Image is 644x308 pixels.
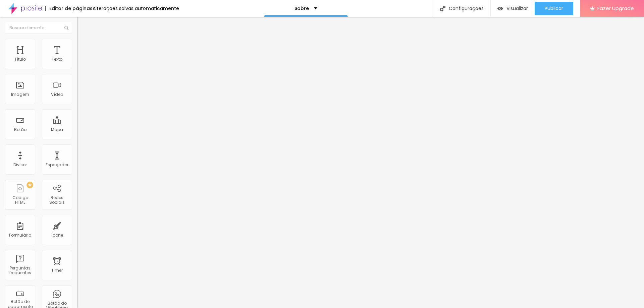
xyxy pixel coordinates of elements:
[51,233,63,238] div: Ícone
[506,6,528,11] span: Visualizar
[9,233,31,238] div: Formulário
[44,195,70,205] div: Redes Sociais
[13,163,27,167] div: Divisor
[5,22,72,34] input: Buscar elemento
[51,268,63,273] div: Timer
[51,92,63,97] div: Vídeo
[597,5,634,11] span: Fazer Upgrade
[535,2,573,15] button: Publicar
[440,6,445,11] img: Icone
[491,2,535,15] button: Visualizar
[93,6,179,11] div: Alterações salvas automaticamente
[46,163,68,167] div: Espaçador
[7,266,33,275] div: Perguntas frequentes
[45,6,93,11] div: Editor de páginas
[14,57,26,62] div: Título
[7,195,33,205] div: Código HTML
[51,127,63,132] div: Mapa
[11,92,29,97] div: Imagem
[14,127,26,132] div: Botão
[77,17,644,308] iframe: Editor
[294,6,309,11] p: Sobre
[497,6,503,11] img: view-1.svg
[64,26,68,30] img: Icone
[545,6,563,11] span: Publicar
[52,57,62,62] div: Texto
